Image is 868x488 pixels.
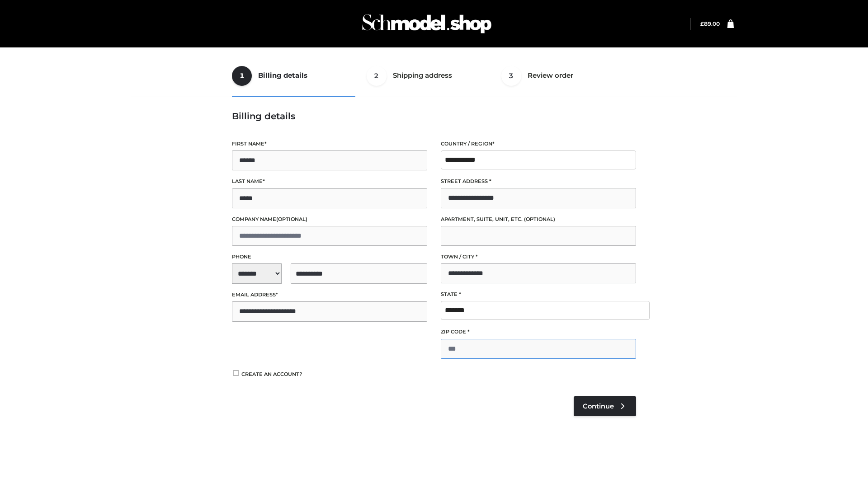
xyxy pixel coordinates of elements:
input: Create an account? [232,370,240,376]
h3: Billing details [232,111,636,122]
span: (optional) [276,216,307,222]
span: Continue [583,402,614,410]
label: Company name [232,215,427,224]
label: Phone [232,253,427,261]
label: Town / City [441,253,636,261]
bdi: 89.00 [700,20,720,27]
label: Last name [232,177,427,186]
a: £89.00 [700,20,720,27]
span: (optional) [524,216,555,222]
img: Schmodel Admin 964 [359,6,495,42]
a: Continue [574,396,636,416]
label: Country / Region [441,140,636,148]
span: Create an account? [241,371,302,377]
label: ZIP Code [441,328,636,336]
label: State [441,290,636,299]
label: Apartment, suite, unit, etc. [441,215,636,224]
label: Street address [441,177,636,186]
label: First name [232,140,427,148]
label: Email address [232,291,427,299]
span: £ [700,20,704,27]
